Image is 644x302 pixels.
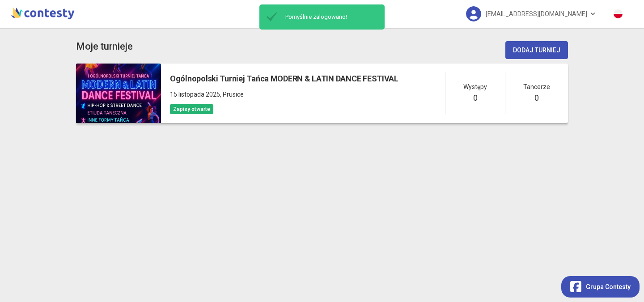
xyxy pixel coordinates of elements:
[76,39,133,55] app-title: competition-list.title
[586,282,631,292] span: Grupa Contesty
[463,82,487,92] span: Występy
[534,92,539,104] h5: 0
[486,4,587,23] span: [EMAIL_ADDRESS][DOMAIN_NAME]
[281,13,381,21] span: Pomyślnie zalogowano!
[505,41,568,59] button: Dodaj turniej
[170,72,398,85] h5: Ogólnopolski Turniej Tańca MODERN & LATIN DANCE FESTIVAL
[523,82,550,92] span: Tancerze
[76,39,133,55] h3: Moje turnieje
[170,104,213,114] span: Zapisy otwarte
[473,92,478,104] h5: 0
[170,91,220,98] span: 15 listopada 2025
[220,91,244,98] span: , Prusice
